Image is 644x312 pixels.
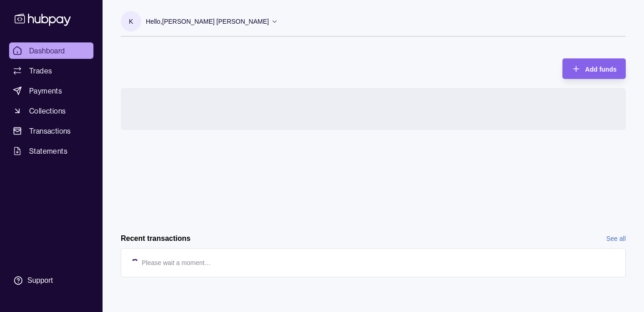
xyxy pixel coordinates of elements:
[9,83,93,99] a: Payments
[142,258,211,268] p: Please wait a moment…
[146,16,269,26] p: Hello, [PERSON_NAME] [PERSON_NAME]
[9,143,93,159] a: Statements
[129,16,133,26] p: K
[9,62,93,79] a: Trades
[606,234,626,244] a: See all
[29,125,71,136] span: Transactions
[29,65,52,76] span: Trades
[121,234,191,244] h2: Recent transactions
[9,42,93,59] a: Dashboard
[29,45,65,56] span: Dashboard
[9,123,93,139] a: Transactions
[29,105,66,116] span: Collections
[585,66,617,73] span: Add funds
[9,103,93,119] a: Collections
[29,146,67,156] span: Statements
[562,58,626,79] button: Add funds
[27,276,53,286] div: Support
[9,271,93,290] a: Support
[29,85,62,96] span: Payments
